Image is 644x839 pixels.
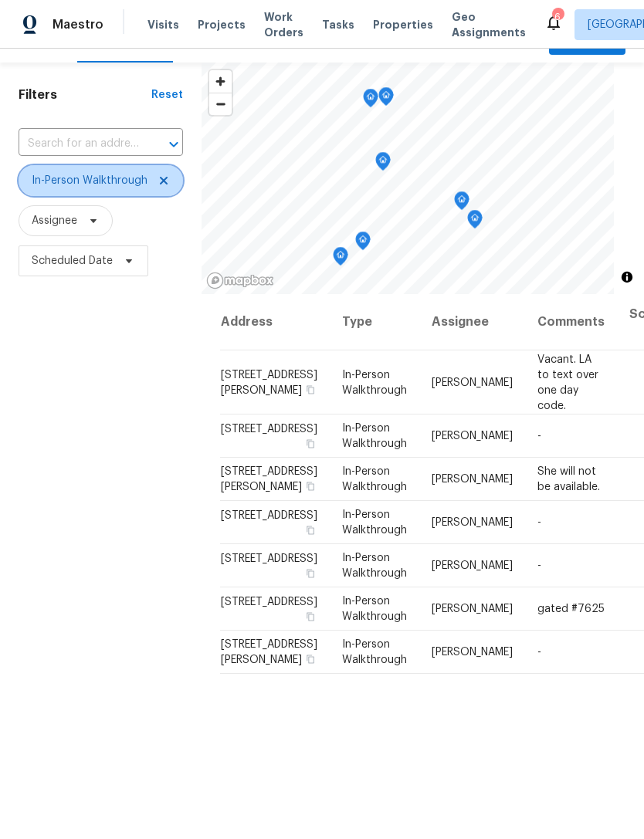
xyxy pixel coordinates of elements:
h1: Filters [19,87,151,103]
span: Vacant. LA to text over one day code. [537,354,598,411]
span: [STREET_ADDRESS] [221,553,317,564]
span: In-Person Walkthrough [342,639,407,665]
span: [STREET_ADDRESS] [221,597,317,607]
span: [PERSON_NAME] [432,517,513,528]
th: Type [330,294,419,350]
span: She will not be available. [537,466,600,492]
div: Map marker [363,89,378,113]
span: In-Person Walkthrough [342,553,407,579]
div: Map marker [375,152,391,176]
button: Copy Address [303,610,317,624]
span: [STREET_ADDRESS][PERSON_NAME] [221,369,317,395]
div: Map marker [333,247,348,271]
button: Copy Address [303,479,317,493]
span: In-Person Walkthrough [342,509,407,536]
span: Properties [373,17,433,32]
div: Reset [151,87,183,103]
button: Toggle attribution [618,268,636,286]
button: Copy Address [303,437,317,451]
span: [PERSON_NAME] [432,560,513,571]
button: Copy Address [303,382,317,396]
span: Zoom out [209,93,232,115]
span: In-Person Walkthrough [342,369,407,395]
span: Work Orders [264,9,303,40]
input: Search for an address... [19,132,140,156]
span: Scheduled Date [32,253,113,269]
th: Address [220,294,330,350]
th: Comments [525,294,617,350]
span: Geo Assignments [452,9,526,40]
span: [STREET_ADDRESS] [221,510,317,521]
canvas: Map [202,63,614,294]
div: Map marker [454,191,469,215]
span: - [537,560,541,571]
span: [STREET_ADDRESS][PERSON_NAME] [221,466,317,492]
span: - [537,431,541,441]
span: [PERSON_NAME] [432,604,513,614]
button: Copy Address [303,652,317,666]
button: Zoom in [209,70,232,93]
th: Assignee [419,294,525,350]
span: [STREET_ADDRESS][PERSON_NAME] [221,639,317,665]
span: In-Person Walkthrough [342,423,407,449]
span: Toggle attribution [622,269,632,286]
div: Map marker [467,210,483,234]
div: Map marker [378,87,394,111]
span: - [537,517,541,528]
button: Zoom out [209,93,232,115]
span: Visits [147,17,179,32]
button: Copy Address [303,567,317,580]
span: [PERSON_NAME] [432,474,513,485]
span: [PERSON_NAME] [432,377,513,387]
button: Copy Address [303,523,317,537]
div: 6 [552,9,563,25]
span: [PERSON_NAME] [432,647,513,658]
button: Open [163,134,185,155]
span: Tasks [322,19,354,30]
span: In-Person Walkthrough [342,596,407,622]
span: [PERSON_NAME] [432,431,513,441]
span: gated #7625 [537,604,605,614]
span: Projects [198,17,246,32]
span: - [537,647,541,658]
span: Assignee [32,213,77,228]
div: Map marker [355,232,371,255]
span: In-Person Walkthrough [32,173,147,188]
span: In-Person Walkthrough [342,466,407,492]
span: Maestro [53,17,103,32]
a: Mapbox homepage [206,272,274,289]
span: [STREET_ADDRESS] [221,424,317,435]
